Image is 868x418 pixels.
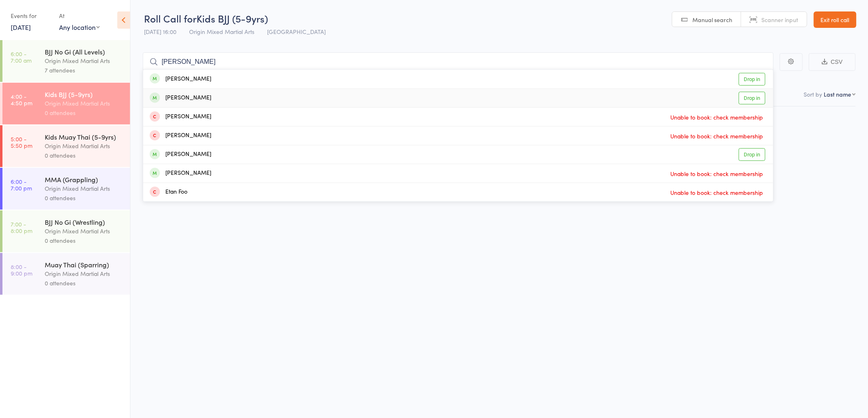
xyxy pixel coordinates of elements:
[59,23,100,32] div: Any location
[45,226,123,236] div: Origin Mixed Martial Arts
[739,148,765,161] a: Drop in
[804,90,822,98] label: Sort by
[150,150,211,159] div: [PERSON_NAME]
[45,184,123,193] div: Origin Mixed Martial Arts
[150,131,211,140] div: [PERSON_NAME]
[739,73,765,86] a: Drop in
[45,278,123,288] div: 0 attendees
[45,141,123,151] div: Origin Mixed Martial Arts
[143,52,774,71] input: Search by name
[150,169,211,178] div: [PERSON_NAME]
[669,186,765,199] span: Unable to book: check membership
[196,11,268,25] span: Kids BJJ (5-9yrs)
[150,93,211,103] div: [PERSON_NAME]
[2,40,130,82] a: 6:00 -7:00 amBJJ No Gi (All Levels)Origin Mixed Martial Arts7 attendees
[669,167,765,180] span: Unable to book: check membership
[693,16,733,24] span: Manual search
[45,108,123,117] div: 0 attendees
[11,221,32,234] time: 7:00 - 8:00 pm
[150,112,211,122] div: [PERSON_NAME]
[45,66,123,75] div: 7 attendees
[45,90,123,99] div: Kids BJJ (5-9yrs)
[45,132,123,141] div: Kids Muay Thai (5-9yrs)
[809,53,856,71] button: CSV
[144,27,176,36] span: [DATE] 16:00
[150,75,211,84] div: [PERSON_NAME]
[267,27,326,36] span: [GEOGRAPHIC_DATA]
[45,217,123,226] div: BJJ No Gi (Wrestling)
[150,188,187,197] div: Etan Foo
[11,93,32,106] time: 4:00 - 4:50 pm
[11,9,51,23] div: Events for
[11,23,31,32] a: [DATE]
[45,269,123,278] div: Origin Mixed Martial Arts
[59,9,100,23] div: At
[824,90,852,98] div: Last name
[45,99,123,108] div: Origin Mixed Martial Arts
[739,92,765,104] a: Drop in
[669,130,765,142] span: Unable to book: check membership
[11,50,32,63] time: 6:00 - 7:00 am
[11,263,32,276] time: 8:00 - 9:00 pm
[2,253,130,295] a: 8:00 -9:00 pmMuay Thai (Sparring)Origin Mixed Martial Arts0 attendees
[144,11,196,25] span: Roll Call for
[814,11,857,28] a: Exit roll call
[11,178,32,191] time: 6:00 - 7:00 pm
[2,125,130,167] a: 5:00 -5:50 pmKids Muay Thai (5-9yrs)Origin Mixed Martial Arts0 attendees
[45,151,123,160] div: 0 attendees
[669,111,765,123] span: Unable to book: check membership
[45,47,123,56] div: BJJ No Gi (All Levels)
[45,260,123,269] div: Muay Thai (Sparring)
[189,27,254,36] span: Origin Mixed Martial Arts
[762,16,799,24] span: Scanner input
[45,236,123,245] div: 0 attendees
[2,83,130,124] a: 4:00 -4:50 pmKids BJJ (5-9yrs)Origin Mixed Martial Arts0 attendees
[2,210,130,252] a: 7:00 -8:00 pmBJJ No Gi (Wrestling)Origin Mixed Martial Arts0 attendees
[45,193,123,203] div: 0 attendees
[45,175,123,184] div: MMA (Grappling)
[2,168,130,210] a: 6:00 -7:00 pmMMA (Grappling)Origin Mixed Martial Arts0 attendees
[45,56,123,66] div: Origin Mixed Martial Arts
[11,136,32,149] time: 5:00 - 5:50 pm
